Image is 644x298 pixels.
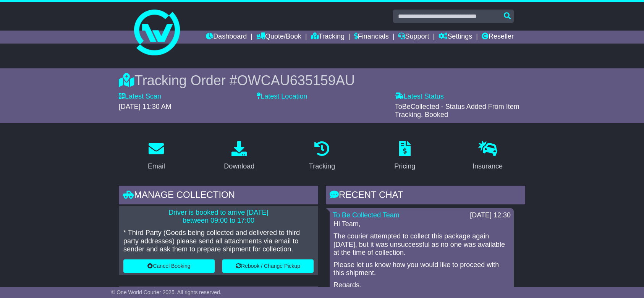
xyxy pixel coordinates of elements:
[206,31,247,44] a: Dashboard
[224,161,254,172] div: Download
[119,72,525,89] div: Tracking Order #
[398,31,429,44] a: Support
[472,161,503,172] div: Insurance
[333,232,510,257] p: The courier attempted to collect this package again [DATE], but it was unsuccessful as no one was...
[237,73,355,88] span: OWCAU635159AU
[468,138,508,174] a: Insurance
[256,31,301,44] a: Quote/Book
[439,31,472,44] a: Settings
[123,209,314,225] p: Driver is booked to arrive [DATE] between 09:00 to 17:00
[333,211,400,219] a: To Be Collected Team
[309,161,335,172] div: Tracking
[326,186,525,206] div: RECENT CHAT
[143,138,170,174] a: Email
[395,103,519,119] span: ToBeCollected - Status Added From Item Tracking. Booked
[222,259,314,273] button: Rebook / Change Pickup
[304,138,340,174] a: Tracking
[482,31,514,44] a: Reseller
[111,289,222,295] span: © One World Courier 2025. All rights reserved.
[333,281,510,298] p: Regards, Joy
[389,138,420,174] a: Pricing
[123,259,215,273] button: Cancel Booking
[257,92,307,101] label: Latest Location
[311,31,345,44] a: Tracking
[333,220,510,228] p: Hi Team,
[119,92,161,101] label: Latest Scan
[333,261,510,277] p: Please let us know how you would like to proceed with this shipment.
[394,161,415,172] div: Pricing
[354,31,389,44] a: Financials
[119,186,318,206] div: Manage collection
[119,103,172,110] span: [DATE] 11:30 AM
[219,138,259,174] a: Download
[470,211,511,220] div: [DATE] 12:30
[395,92,444,101] label: Latest Status
[148,161,165,172] div: Email
[123,229,314,254] p: * Third Party (Goods being collected and delivered to third party addresses) please send all atta...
